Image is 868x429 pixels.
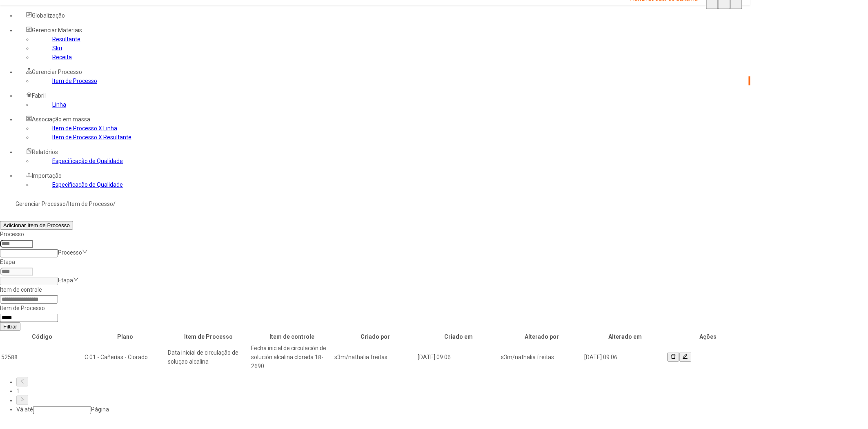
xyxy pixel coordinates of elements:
a: Item de Processo [68,201,113,207]
li: Próxima página [16,395,750,404]
span: Gerenciar Processo [32,69,82,75]
span: Gerenciar Materiais [32,27,82,34]
span: Filtrar [3,324,17,330]
th: Ações [667,332,750,342]
li: Página anterior [16,378,750,387]
th: Alterado em [584,332,666,342]
nz-breadcrumb-separator: / [66,201,68,207]
nz-breadcrumb-separator: / [113,201,116,207]
td: [DATE] 09:06 [417,343,500,371]
a: Gerenciar Processo [16,201,66,207]
a: Linha [52,101,66,108]
th: Item de controle [251,332,333,342]
a: Sku [52,45,62,51]
span: Relatórios [32,149,58,155]
span: Fabril [32,92,46,99]
li: 1 [16,387,750,395]
th: Plano [84,332,167,342]
span: Globalização [32,12,65,19]
a: Receita [52,54,72,60]
a: Item de Processo X Linha [52,125,117,132]
td: [DATE] 09:06 [584,343,666,371]
td: 52588 [1,343,83,371]
th: Alterado por [501,332,583,342]
nz-select-placeholder: Etapa [58,277,73,284]
span: Importação [32,172,62,179]
td: Fecha inicial de circulación de solución alcalina clorada 18-2690 [251,343,333,371]
a: Item de Processo X Resultante [52,134,131,141]
a: Especificação de Qualidade [52,158,123,164]
a: Item de Processo [52,78,97,84]
td: s3m/nathalia.freitas [501,343,583,371]
a: Resultante [52,36,80,42]
span: Adicionar Item de Processo [3,222,70,228]
th: Criado por [334,332,416,342]
a: Especificação de Qualidade [52,181,123,188]
nz-select-placeholder: Processo [58,249,82,256]
div: Vá até Página [16,405,750,414]
span: Associação em massa [32,116,90,123]
td: C.01 - Cañerías - Clorado [84,343,167,371]
td: s3m/nathalia.freitas [334,343,416,371]
th: Item de Processo [167,332,250,342]
th: Código [1,332,83,342]
a: 1 [16,388,20,394]
th: Criado em [417,332,500,342]
td: Data inicial de circulação de soluçao alcalina [167,343,250,371]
